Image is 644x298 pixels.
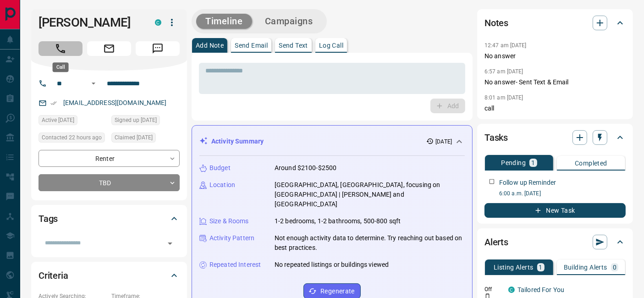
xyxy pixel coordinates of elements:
p: Off [484,285,503,293]
svg: Email Verified [50,100,57,106]
p: Follow up Reminder [499,178,556,188]
button: Open [164,237,176,250]
p: Size & Rooms [209,216,249,226]
p: Around $2100-$2500 [275,163,336,173]
a: Tailored For You [517,286,564,293]
p: Not enough activity data to determine. Try reaching out based on best practices. [275,233,465,253]
button: New Task [484,203,626,218]
span: Message [136,41,180,56]
span: Call [39,41,83,56]
p: Building Alerts [564,264,607,270]
div: Wed Oct 15 2025 [39,132,107,145]
div: TBD [39,174,180,191]
p: 1 [531,160,535,166]
div: condos.ca [508,287,515,293]
p: Pending [501,160,526,166]
p: 6:00 a.m. [DATE] [499,189,626,198]
span: Claimed [DATE] [115,133,153,142]
p: 12:47 am [DATE] [484,42,527,49]
h2: Tags [39,211,58,226]
div: Renter [39,150,180,167]
p: 6:57 am [DATE] [484,68,523,75]
h2: Tasks [484,130,508,145]
p: Add Note [196,42,224,49]
span: Contacted 22 hours ago [42,133,102,142]
button: Open [88,78,99,89]
h2: Notes [484,16,508,30]
p: call [484,104,626,113]
p: No answer- Sent Text & Email [484,77,626,87]
p: Send Text [279,42,308,49]
p: Budget [209,163,231,173]
div: Sat Jul 05 2025 [111,115,180,128]
p: Log Call [319,42,343,49]
div: Alerts [484,231,626,253]
h2: Alerts [484,235,508,249]
p: 1-2 bedrooms, 1-2 bathrooms, 500-800 sqft [275,216,401,226]
h2: Criteria [39,268,68,283]
p: Send Email [235,42,268,49]
span: Email [87,41,131,56]
p: Activity Summary [211,137,264,146]
div: Mon Oct 13 2025 [39,115,107,128]
div: Notes [484,12,626,34]
button: Timeline [196,14,252,29]
div: condos.ca [155,19,161,26]
p: Listing Alerts [494,264,534,270]
p: 8:01 am [DATE] [484,94,523,101]
div: Activity Summary[DATE] [199,133,465,150]
p: No answer [484,51,626,61]
p: Repeated Interest [209,260,261,270]
div: Tasks [484,127,626,149]
div: Call [53,62,69,72]
h1: [PERSON_NAME] [39,15,141,30]
p: [DATE] [435,138,452,146]
p: Location [209,180,235,190]
div: Tags [39,208,180,230]
p: 0 [613,264,616,270]
p: No repeated listings or buildings viewed [275,260,389,270]
button: Campaigns [256,14,322,29]
a: [EMAIL_ADDRESS][DOMAIN_NAME] [63,99,167,106]
div: Criteria [39,265,180,287]
p: Completed [575,160,607,166]
p: 1 [539,264,543,270]
span: Active [DATE] [42,116,74,125]
p: [GEOGRAPHIC_DATA], [GEOGRAPHIC_DATA], focusing on [GEOGRAPHIC_DATA] | [PERSON_NAME] and [GEOGRAPH... [275,180,465,209]
span: Signed up [DATE] [115,116,157,125]
div: Mon Oct 13 2025 [111,132,180,145]
p: Activity Pattern [209,233,254,243]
